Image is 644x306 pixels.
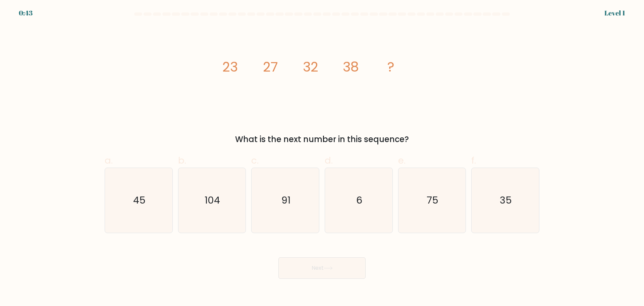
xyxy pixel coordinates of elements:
[133,193,146,207] text: 45
[178,154,186,167] span: b.
[278,257,366,279] button: Next
[398,154,406,167] span: e.
[19,8,33,18] div: 0:43
[471,154,476,167] span: f.
[109,133,535,145] div: What is the next number in this sequence?
[281,193,290,207] text: 91
[325,154,333,167] span: d.
[427,193,438,207] text: 75
[500,193,512,207] text: 35
[388,57,395,76] tspan: ?
[263,57,278,76] tspan: 27
[222,57,238,76] tspan: 23
[343,57,359,76] tspan: 38
[205,193,220,207] text: 104
[105,154,113,167] span: a.
[303,57,318,76] tspan: 32
[604,8,625,18] div: Level 1
[251,154,259,167] span: c.
[356,193,362,207] text: 6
